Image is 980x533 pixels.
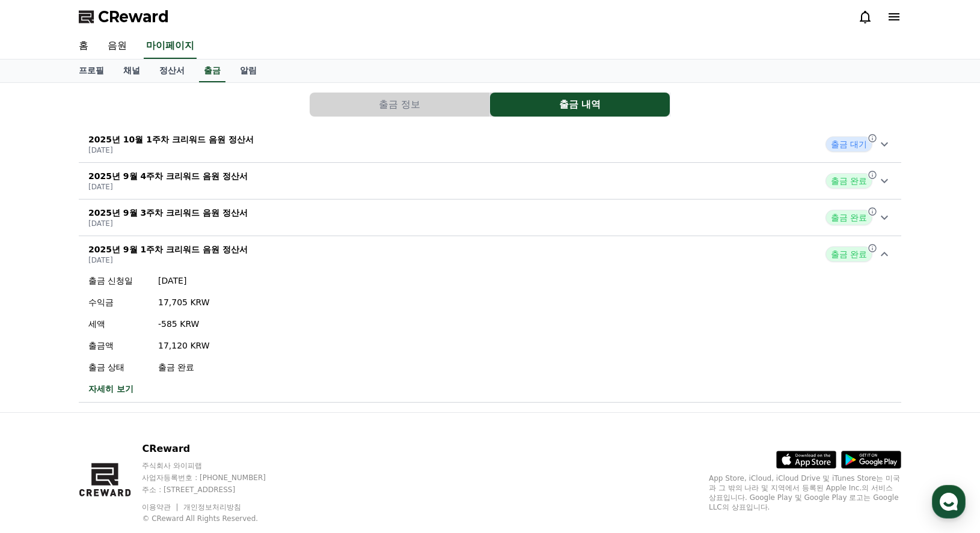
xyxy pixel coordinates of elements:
span: 출금 대기 [825,136,872,152]
button: 출금 정보 [310,93,489,117]
p: 출금 상태 [88,361,149,373]
a: 정산서 [150,59,194,82]
p: 수익금 [88,296,149,308]
a: 대화 [79,381,155,411]
p: 출금액 [88,340,149,352]
a: 출금 정보 [310,93,490,117]
a: 출금 내역 [490,93,670,117]
span: 설정 [186,399,200,409]
span: 출금 완료 [825,210,872,225]
button: 2025년 10월 1주차 크리워드 음원 정산서 [DATE] 출금 대기 [79,126,901,163]
p: 주소 : [STREET_ADDRESS] [142,485,289,495]
p: 세액 [88,318,149,330]
button: 2025년 9월 3주차 크리워드 음원 정산서 [DATE] 출금 완료 [79,199,901,236]
p: 17,120 KRW [158,340,210,352]
p: [DATE] [88,145,254,155]
span: CReward [98,7,169,26]
p: 2025년 9월 1주차 크리워드 음원 정산서 [88,243,248,255]
span: 출금 완료 [825,246,872,262]
p: 2025년 9월 3주차 크리워드 음원 정산서 [88,207,248,219]
p: App Store, iCloud, iCloud Drive 및 iTunes Store는 미국과 그 밖의 나라 및 지역에서 등록된 Apple Inc.의 서비스 상표입니다. Goo... [709,474,901,512]
a: 이용약관 [142,503,180,511]
button: 2025년 9월 4주차 크리워드 음원 정산서 [DATE] 출금 완료 [79,163,901,199]
a: CReward [79,7,169,26]
a: 알림 [230,59,266,82]
p: 출금 완료 [158,361,210,373]
p: -585 KRW [158,318,210,330]
p: [DATE] [88,219,248,228]
span: 홈 [38,399,45,409]
p: [DATE] [158,275,210,287]
a: 채널 [114,59,150,82]
a: 출금 [199,59,225,82]
button: 2025년 9월 1주차 크리워드 음원 정산서 [DATE] 출금 완료 출금 신청일 [DATE] 수익금 17,705 KRW 세액 -585 KRW 출금액 17,120 KRW 출금 ... [79,236,901,403]
p: [DATE] [88,255,248,265]
p: 17,705 KRW [158,296,210,308]
a: 설정 [155,381,231,411]
p: 출금 신청일 [88,275,149,287]
a: 개인정보처리방침 [183,503,241,511]
p: 사업자등록번호 : [PHONE_NUMBER] [142,473,289,483]
a: 마이페이지 [144,34,197,59]
span: 대화 [110,400,124,409]
p: [DATE] [88,182,248,192]
a: 자세히 보기 [88,383,210,395]
a: 음원 [98,34,136,59]
button: 출금 내역 [490,93,670,117]
a: 홈 [69,34,98,59]
a: 프로필 [69,59,114,82]
p: 2025년 10월 1주차 크리워드 음원 정산서 [88,133,254,145]
p: 주식회사 와이피랩 [142,461,289,471]
p: CReward [142,442,289,456]
a: 홈 [4,381,79,411]
p: 2025년 9월 4주차 크리워드 음원 정산서 [88,170,248,182]
p: © CReward All Rights Reserved. [142,514,289,523]
span: 출금 완료 [825,173,872,189]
